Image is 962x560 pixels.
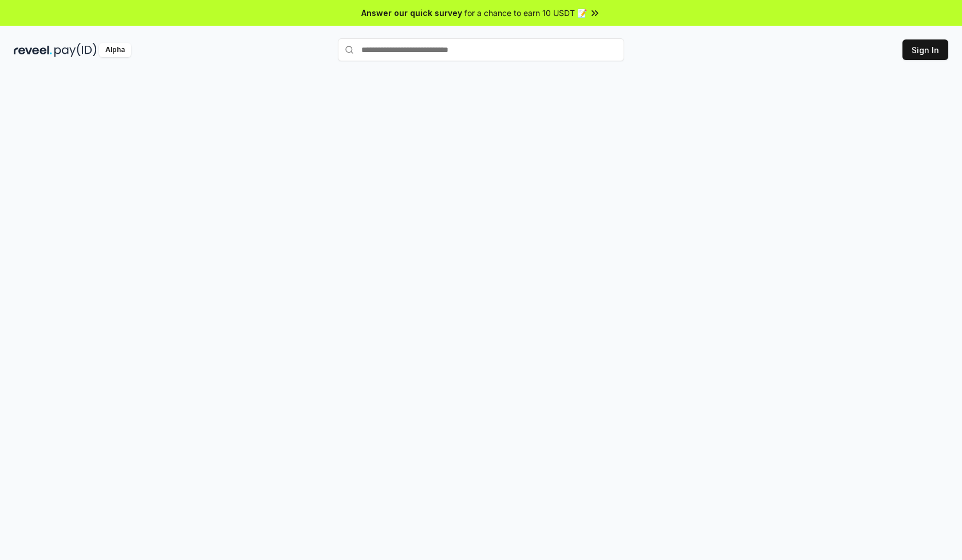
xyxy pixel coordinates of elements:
[99,43,131,57] div: Alpha
[464,7,587,19] span: for a chance to earn 10 USDT 📝
[361,7,462,19] span: Answer our quick survey
[14,43,52,57] img: reveel_dark
[902,39,948,60] button: Sign In
[54,43,97,57] img: pay_id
